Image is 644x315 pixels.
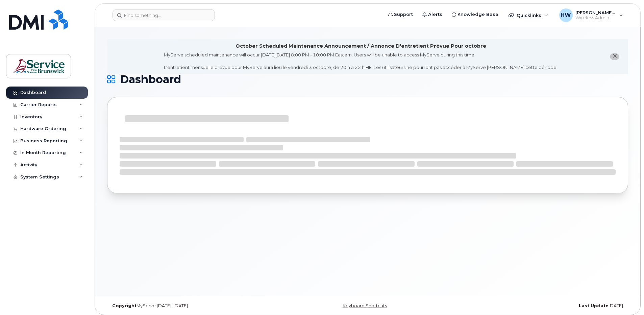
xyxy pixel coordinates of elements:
[343,303,387,308] a: Keyboard Shortcuts
[164,52,558,71] div: MyServe scheduled maintenance will occur [DATE][DATE] 8:00 PM - 10:00 PM Eastern. Users will be u...
[107,303,281,309] div: MyServe [DATE]–[DATE]
[579,303,609,308] strong: Last Update
[112,303,137,308] strong: Copyright
[610,53,619,60] button: close notification
[236,43,486,50] div: October Scheduled Maintenance Announcement / Annonce D'entretient Prévue Pour octobre
[120,74,181,84] span: Dashboard
[454,303,628,309] div: [DATE]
